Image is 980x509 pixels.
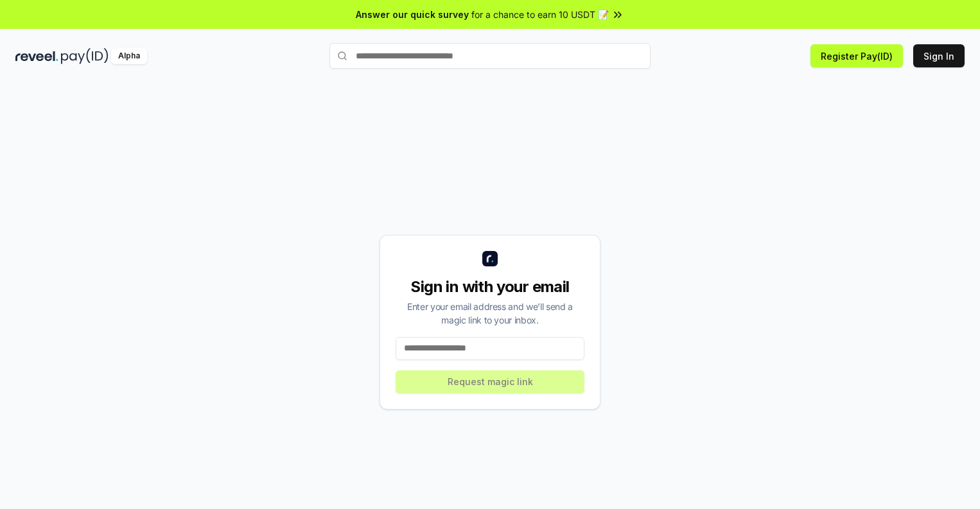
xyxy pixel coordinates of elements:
span: Answer our quick survey [356,8,469,21]
button: Sign In [913,44,965,67]
div: Alpha [111,48,147,64]
div: Enter your email address and we’ll send a magic link to your inbox. [396,300,584,327]
img: pay_id [61,48,109,64]
button: Register Pay(ID) [810,44,903,67]
img: reveel_dark [15,48,58,64]
img: logo_small [482,251,498,266]
div: Sign in with your email [396,277,584,297]
span: for a chance to earn 10 USDT 📝 [471,8,609,21]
